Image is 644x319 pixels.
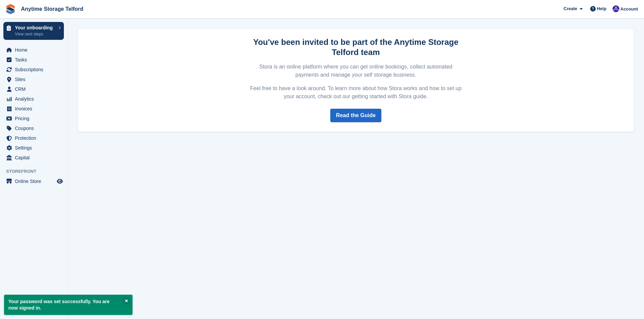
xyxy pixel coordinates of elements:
span: Sites [15,75,55,84]
span: Analytics [15,94,55,104]
a: menu [3,124,64,133]
a: Preview store [56,177,64,185]
strong: You've been invited to be part of the Anytime Storage Telford team [253,37,458,57]
a: menu [3,84,64,94]
a: menu [3,55,64,64]
span: Protection [15,133,55,143]
span: Home [15,45,55,55]
span: Invoices [15,104,55,113]
span: Storefront [6,168,67,175]
span: Create [564,5,577,12]
a: menu [3,45,64,55]
span: CRM [15,84,55,94]
span: Subscriptions [15,65,55,74]
img: stora-icon-8386f47178a22dfd0bd8f6a31ec36ba5ce8667c1dd55bd0f319d3a0aa187defe.svg [5,4,16,14]
p: Stora is an online platform where you can get online bookings, collect automated payments and man... [249,63,463,79]
a: menu [3,177,64,186]
a: menu [3,75,64,84]
a: Your onboarding View next steps [3,22,64,40]
p: View next steps [15,31,55,37]
a: menu [3,133,64,143]
p: Feel free to have a look around. To learn more about how Stora works and how to set up your accou... [249,84,463,101]
a: Read the Guide [330,109,381,122]
span: Tasks [15,55,55,64]
p: Your password was set successfully. You are now signed in. [4,295,133,315]
span: Pricing [15,114,55,123]
a: Anytime Storage Telford [18,3,86,15]
span: Account [620,6,638,12]
p: Your onboarding [15,25,55,30]
a: menu [3,65,64,74]
span: Coupons [15,124,55,133]
img: Chloe AMS [613,5,619,12]
a: menu [3,143,64,153]
a: menu [3,153,64,162]
span: Settings [15,143,55,153]
span: Help [597,5,606,12]
a: menu [3,104,64,113]
a: menu [3,114,64,123]
span: Capital [15,153,55,162]
a: menu [3,94,64,104]
span: Online Store [15,177,55,186]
